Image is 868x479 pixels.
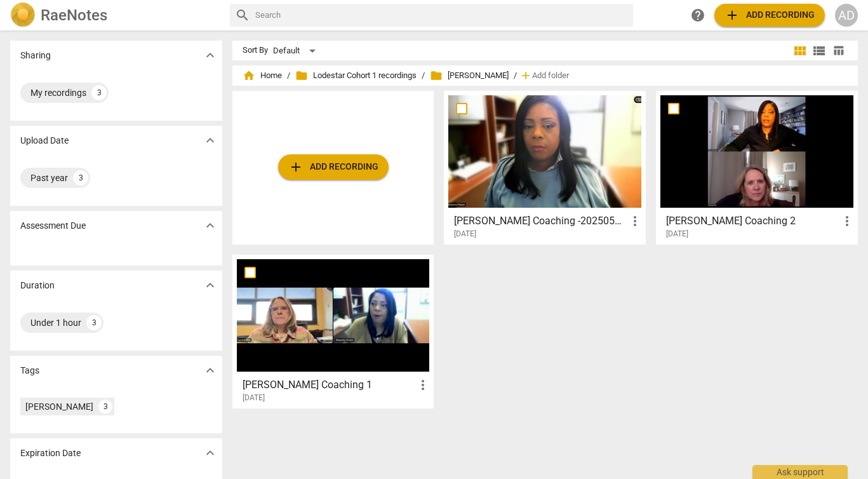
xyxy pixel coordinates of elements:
[41,6,107,24] h2: RaeNotes
[201,361,220,380] button: Show more
[690,8,705,23] span: help
[448,95,641,239] a: [PERSON_NAME] Coaching -20250505 2126-1[DATE]
[810,41,829,60] button: List view
[724,8,740,23] span: add
[666,213,839,229] h3: Rikeesha Phelon Coaching 2
[278,154,389,180] button: Upload
[98,400,112,414] div: 3
[287,71,290,81] span: /
[30,172,68,184] div: Past year
[201,443,220,462] button: Show more
[203,363,218,378] span: expand_more
[666,229,688,239] span: [DATE]
[519,69,532,82] span: add
[295,69,417,82] span: Lodestar Cohort 1 recordings
[201,46,220,65] button: Show more
[273,41,320,61] div: Default
[832,44,845,57] span: table_chart
[829,41,848,60] button: Table view
[20,447,81,460] p: Expiration Date
[243,69,255,82] span: home
[811,43,827,58] span: view_list
[430,69,443,82] span: folder
[203,278,218,293] span: expand_more
[791,41,810,60] button: Tile view
[91,85,107,100] div: 3
[839,213,855,229] span: more_vert
[237,259,430,403] a: [PERSON_NAME] Coaching 1[DATE]
[201,276,220,295] button: Show more
[243,377,416,393] h3: Rikeesha Phelon Coaching 1
[20,49,51,62] p: Sharing
[203,218,218,233] span: expand_more
[454,213,627,229] h3: Chantell Coaching -20250505 2126-1
[30,316,81,329] div: Under 1 hour
[514,71,517,81] span: /
[73,170,88,186] div: 3
[203,445,218,461] span: expand_more
[724,8,815,23] span: Add recording
[203,133,218,148] span: expand_more
[792,43,808,58] span: view_module
[288,159,378,175] span: Add recording
[835,4,858,27] button: AD
[20,364,39,377] p: Tags
[255,5,628,25] input: Search
[660,95,853,239] a: [PERSON_NAME] Coaching 2[DATE]
[30,86,86,99] div: My recordings
[415,377,431,393] span: more_vert
[201,131,220,150] button: Show more
[295,69,308,82] span: folder
[288,159,304,175] span: add
[243,393,265,403] span: [DATE]
[10,3,36,28] img: Logo
[532,71,569,81] span: Add folder
[243,46,268,55] div: Sort By
[235,8,250,23] span: search
[627,213,643,229] span: more_vert
[20,134,69,147] p: Upload Date
[686,4,709,27] a: Help
[422,71,425,81] span: /
[714,4,825,27] button: Upload
[201,216,220,235] button: Show more
[752,465,848,479] div: Ask support
[10,3,220,28] a: LogoRaeNotes
[203,48,218,63] span: expand_more
[25,400,93,413] div: [PERSON_NAME]
[20,219,86,233] p: Assessment Due
[243,69,282,82] span: Home
[430,69,509,82] span: [PERSON_NAME]
[86,315,102,330] div: 3
[454,229,476,239] span: [DATE]
[20,279,55,292] p: Duration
